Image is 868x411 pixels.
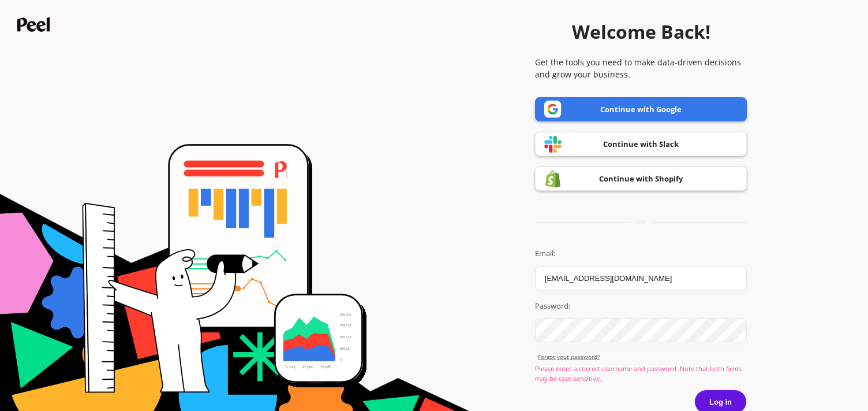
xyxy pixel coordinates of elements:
[572,18,710,46] h1: Welcome Back!
[17,17,53,32] img: Peel
[535,266,747,290] input: you@example.com
[544,170,562,188] img: Shopify logo
[535,166,747,191] a: Continue with Shopify
[538,353,747,361] a: Forgot yout password?
[535,364,747,383] p: Please enter a correct username and password. Note that both fields may be case-sensitive.
[535,218,747,227] div: or
[535,132,747,156] a: Continue with Slack
[535,248,747,260] label: Email:
[535,56,747,80] p: Get the tools you need to make data-driven decisions and grow your business.
[535,97,747,121] a: Continue with Google
[544,135,562,153] img: Slack logo
[544,101,562,118] img: Google logo
[535,301,747,312] label: Password:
